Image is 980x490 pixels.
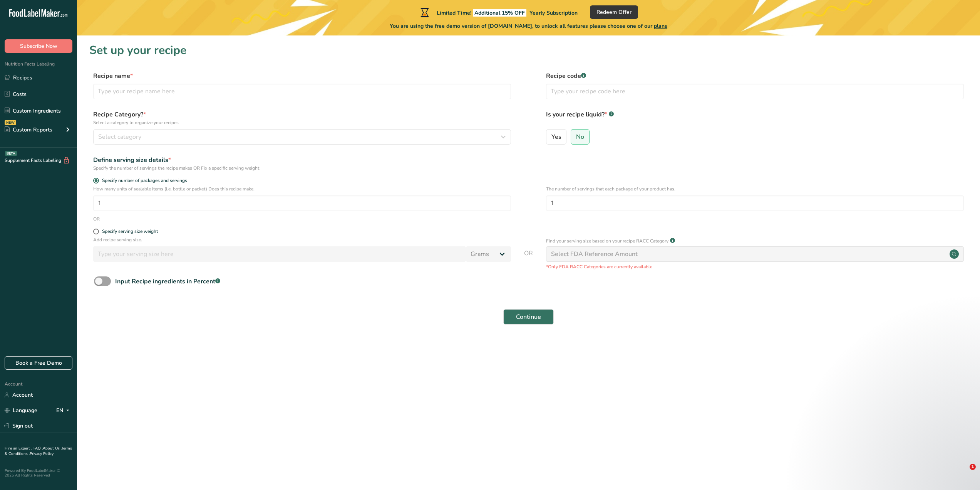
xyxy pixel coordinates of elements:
a: Language [5,404,37,417]
div: Custom Reports [5,126,52,134]
div: Specify the number of servings the recipe makes OR Fix a specific serving weight [93,165,511,172]
span: Specify number of packages and servings [99,178,187,184]
input: Type your recipe code here [546,84,964,99]
div: Specify serving size weight [102,229,158,234]
div: Limited Time! [419,8,578,17]
a: Hire an Expert . [5,446,32,451]
label: Is your recipe liquid? [546,110,964,126]
span: 1 [970,464,976,470]
span: Redeem Offer [596,8,632,16]
button: Select category [93,129,511,145]
label: Recipe name [93,71,511,81]
div: Select FDA Reference Amount [551,249,638,259]
input: Type your recipe name here [93,84,511,99]
p: How many units of sealable items (i.e. bottle or packet) Does this recipe make. [93,185,511,192]
p: *Only FDA RACC Categories are currently available [546,263,964,270]
iframe: Intercom live chat [954,464,972,482]
p: Add recipe serving size. [93,236,511,243]
h1: Set up your recipe [89,42,968,59]
button: Subscribe Now [5,39,72,53]
span: No [576,133,584,141]
span: Subscribe Now [20,42,57,50]
div: Input Recipe ingredients in Percent [115,277,220,286]
input: Type your serving size here [93,246,466,262]
div: OR [93,216,100,222]
button: Continue [503,309,554,325]
span: You are using the free demo version of [DOMAIN_NAME], to unlock all features please choose one of... [390,22,667,30]
div: EN [56,406,72,415]
span: plans [654,22,667,30]
a: Book a Free Demo [5,356,72,370]
div: Powered By FoodLabelMaker © 2025 All Rights Reserved [5,468,72,478]
span: Continue [516,312,541,322]
span: Select category [98,132,141,141]
span: Yearly Subscription [529,9,578,17]
a: Privacy Policy [30,451,54,456]
div: NEW [5,120,16,125]
label: Recipe code [546,71,964,81]
div: Define serving size details [93,155,511,165]
span: Yes [551,133,561,141]
span: Additional 15% OFF [473,9,526,17]
div: BETA [5,151,17,156]
button: Redeem Offer [590,5,638,19]
a: Terms & Conditions . [5,446,72,456]
span: OR [524,249,533,270]
p: The number of servings that each package of your product has. [546,185,964,192]
a: FAQ . [34,446,43,451]
p: Select a category to organize your recipes [93,119,511,126]
label: Recipe Category? [93,110,511,126]
p: Find your serving size based on your recipe RACC Category [546,237,668,244]
a: About Us . [43,446,61,451]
